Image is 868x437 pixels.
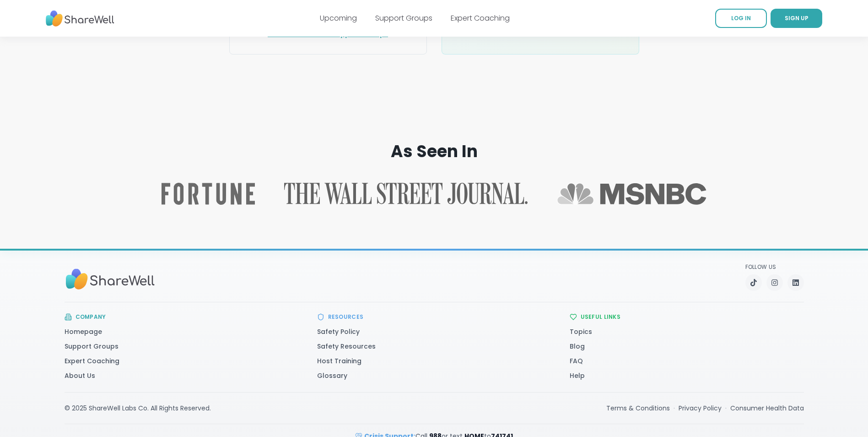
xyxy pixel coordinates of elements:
[65,404,211,413] div: © 2025 ShareWell Labs Co. All Rights Reserved.
[317,371,347,380] a: Glossary
[284,183,528,205] img: The Wall Street Journal logo
[65,264,156,294] img: Sharewell
[320,13,357,23] a: Upcoming
[65,342,119,351] a: Support Groups
[785,14,809,22] span: SIGN UP
[581,313,621,321] h3: Useful Links
[557,183,707,205] a: Read ShareWell coverage in MSNBC
[766,274,783,291] a: Instagram
[375,13,432,23] a: Support Groups
[451,13,510,23] a: Expert Coaching
[268,29,388,38] a: Learn More About Support Groups
[317,342,376,351] a: Safety Resources
[46,6,114,31] img: ShareWell Nav Logo
[65,356,119,366] a: Expert Coaching
[771,9,822,28] a: SIGN UP
[317,356,361,366] a: Host Training
[730,404,804,413] a: Consumer Health Data
[557,183,707,205] img: MSNBC logo
[65,371,95,380] a: About Us
[715,9,767,28] a: LOG IN
[65,327,102,336] a: Homepage
[606,404,670,413] a: Terms & Conditions
[570,371,585,380] a: Help
[787,274,804,291] a: LinkedIn
[75,313,106,321] h3: Company
[570,356,583,366] a: FAQ
[328,313,364,321] h3: Resources
[725,404,727,413] span: ·
[57,142,811,161] h2: As Seen In
[570,327,592,336] a: Topics
[162,183,255,205] img: Fortune logo
[679,404,722,413] a: Privacy Policy
[162,183,255,205] a: Read ShareWell coverage in Fortune
[745,274,762,291] a: TikTok
[284,183,528,205] a: Read ShareWell coverage in The Wall Street Journal
[745,263,804,271] p: Follow Us
[731,14,751,22] span: LOG IN
[570,342,585,351] a: Blog
[317,327,360,336] a: Safety Policy
[674,404,675,413] span: ·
